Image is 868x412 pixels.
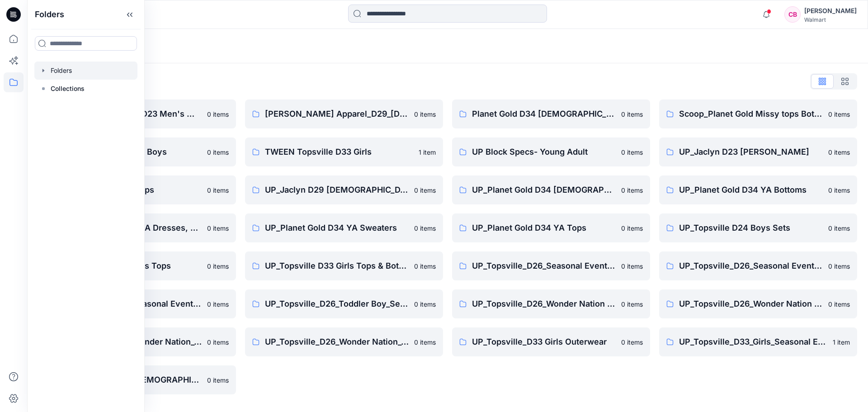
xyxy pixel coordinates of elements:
[679,222,823,234] p: UP_Topsville D24 Boys Sets
[265,146,413,158] p: TWEEN Topsville D33 Girls
[659,251,857,280] a: UP_Topsville_D26_Seasonal Events_Baby Girl0 items
[452,175,650,204] a: UP_Planet Gold D34 [DEMOGRAPHIC_DATA] Plus Bottoms0 items
[207,299,229,309] p: 0 items
[51,83,85,94] p: Collections
[207,185,229,195] p: 0 items
[265,260,409,272] p: UP_Topsville D33 Girls Tops & Bottoms
[621,147,643,157] p: 0 items
[621,337,643,347] p: 0 items
[472,146,616,158] p: UP Block Specs- Young Adult
[828,261,850,271] p: 0 items
[828,299,850,309] p: 0 items
[265,222,409,234] p: UP_Planet Gold D34 YA Sweaters
[245,137,443,166] a: TWEEN Topsville D33 Girls1 item
[245,213,443,242] a: UP_Planet Gold D34 YA Sweaters0 items
[659,289,857,318] a: UP_Topsville_D26_Wonder Nation Baby Girl0 items
[679,260,823,272] p: UP_Topsville_D26_Seasonal Events_Baby Girl
[419,147,436,157] p: 1 item
[452,213,650,242] a: UP_Planet Gold D34 YA Tops0 items
[621,223,643,233] p: 0 items
[659,175,857,204] a: UP_Planet Gold D34 YA Bottoms0 items
[414,337,436,347] p: 0 items
[414,299,436,309] p: 0 items
[679,108,823,120] p: Scoop_Planet Gold Missy tops Bottoms & Dresses Board
[621,299,643,309] p: 0 items
[472,222,616,234] p: UP_Planet Gold D34 YA Tops
[679,298,823,310] p: UP_Topsville_D26_Wonder Nation Baby Girl
[679,336,827,348] p: UP_Topsville_D33_Girls_Seasonal Events
[207,375,229,385] p: 0 items
[828,147,850,157] p: 0 items
[207,223,229,233] p: 0 items
[472,260,616,272] p: UP_Topsville_D26_Seasonal Events_Baby Boy
[833,337,850,347] p: 1 item
[659,99,857,128] a: Scoop_Planet Gold Missy tops Bottoms & Dresses Board0 items
[245,251,443,280] a: UP_Topsville D33 Girls Tops & Bottoms0 items
[207,337,229,347] p: 0 items
[452,137,650,166] a: UP Block Specs- Young Adult0 items
[621,109,643,119] p: 0 items
[265,108,409,120] p: [PERSON_NAME] Apparel_D29_[DEMOGRAPHIC_DATA] Sleep
[659,137,857,166] a: UP_Jaclyn D23 [PERSON_NAME]0 items
[472,184,616,196] p: UP_Planet Gold D34 [DEMOGRAPHIC_DATA] Plus Bottoms
[621,185,643,195] p: 0 items
[679,184,823,196] p: UP_Planet Gold D34 YA Bottoms
[265,298,409,310] p: UP_Topsville_D26_Toddler Boy_Seasonal Events
[472,298,616,310] p: UP_Topsville_D26_Wonder Nation Baby Boy
[414,223,436,233] p: 0 items
[621,261,643,271] p: 0 items
[265,336,409,348] p: UP_Topsville_D26_Wonder Nation_Toddler Girl
[679,146,823,158] p: UP_Jaclyn D23 [PERSON_NAME]
[452,251,650,280] a: UP_Topsville_D26_Seasonal Events_Baby Boy0 items
[828,223,850,233] p: 0 items
[207,109,229,119] p: 0 items
[452,99,650,128] a: Planet Gold D34 [DEMOGRAPHIC_DATA] Plus Bottoms0 items
[245,327,443,356] a: UP_Topsville_D26_Wonder Nation_Toddler Girl0 items
[659,327,857,356] a: UP_Topsville_D33_Girls_Seasonal Events1 item
[804,16,857,23] div: Walmart
[828,109,850,119] p: 0 items
[452,289,650,318] a: UP_Topsville_D26_Wonder Nation Baby Boy0 items
[265,184,409,196] p: UP_Jaclyn D29 [DEMOGRAPHIC_DATA] Sleep
[245,99,443,128] a: [PERSON_NAME] Apparel_D29_[DEMOGRAPHIC_DATA] Sleep0 items
[207,261,229,271] p: 0 items
[472,108,616,120] p: Planet Gold D34 [DEMOGRAPHIC_DATA] Plus Bottoms
[414,261,436,271] p: 0 items
[784,6,801,23] div: CB
[659,213,857,242] a: UP_Topsville D24 Boys Sets0 items
[245,175,443,204] a: UP_Jaclyn D29 [DEMOGRAPHIC_DATA] Sleep0 items
[414,109,436,119] p: 0 items
[472,336,616,348] p: UP_Topsville_D33 Girls Outerwear
[804,5,857,16] div: [PERSON_NAME]
[245,289,443,318] a: UP_Topsville_D26_Toddler Boy_Seasonal Events0 items
[828,185,850,195] p: 0 items
[452,327,650,356] a: UP_Topsville_D33 Girls Outerwear0 items
[414,185,436,195] p: 0 items
[207,147,229,157] p: 0 items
